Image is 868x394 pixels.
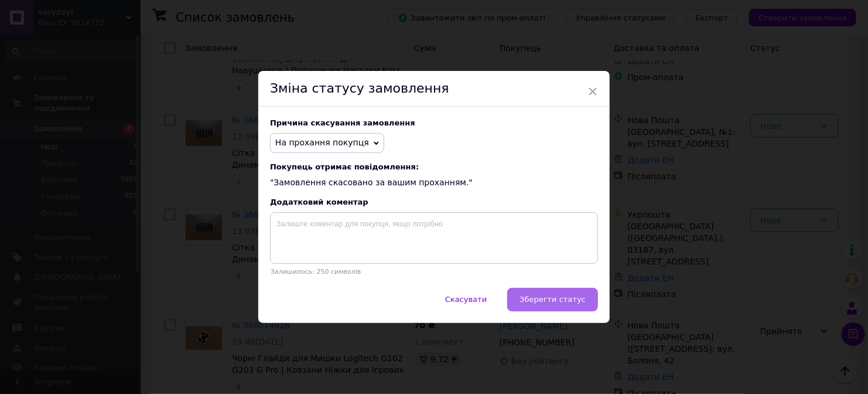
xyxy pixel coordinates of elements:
span: Покупець отримає повідомлення: [270,162,598,171]
p: Залишилось: 250 символів [270,268,598,276]
div: Причина скасування замовлення [270,118,598,127]
span: × [587,81,598,101]
div: Зміна статусу замовлення [258,71,610,107]
span: Скасувати [445,295,487,304]
span: На прохання покупця [275,138,369,147]
button: Зберегти статус [507,288,598,311]
span: Зберегти статус [520,295,586,304]
button: Скасувати [433,288,499,311]
div: "Замовлення скасовано за вашим проханням." [270,162,598,189]
div: Додатковий коментар [270,198,598,206]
